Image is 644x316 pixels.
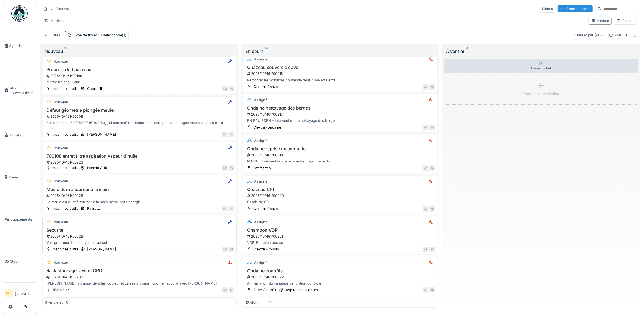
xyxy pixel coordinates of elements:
[45,48,234,55] div: Nouveau
[45,67,234,72] h3: Propreté du bac a eau
[53,178,68,184] div: Nouveau
[246,199,435,205] div: Essais de CPI
[616,18,634,23] div: Tableau
[423,165,428,171] div: AG
[429,206,435,212] div: AG
[45,228,234,233] h3: Securite
[247,234,435,239] div: 2025/10/461/00221
[45,240,234,245] div: Voir pour modifier le tuyau air au sol
[222,165,228,171] div: MP
[247,274,435,280] div: 2025/10/461/00222
[246,240,435,245] div: VDPI Entretien des ponts
[423,206,428,212] div: AG
[53,100,68,105] div: Nouveau
[53,145,68,151] div: Nouveau
[229,165,234,171] div: AG
[253,125,281,130] div: Clextral-Ondaine
[97,33,127,37] span: : 3 sélectionné(s)
[444,59,638,73] div: Aucun ticket
[253,84,282,89] div: Clextral-Chazeau
[45,187,234,192] h3: Meule dure à tourner à la main
[2,198,37,240] a: Équipements
[423,287,428,293] div: AG
[46,114,234,119] div: 2025/10/461/00208
[446,48,636,55] div: À vérifier
[45,108,234,113] h3: Défaut géometrie plongée meule.
[254,97,267,103] div: Assigné
[246,300,272,305] div: 12 visible sur 12
[246,106,435,111] h3: Ondaine nettoyage des berges
[2,156,37,198] a: Zones
[53,132,78,137] div: machines outils
[15,287,34,299] li: [PERSON_NAME]
[429,165,435,171] div: AG
[15,287,34,291] div: Technicien
[9,175,34,180] span: Zones
[2,240,37,282] a: Stock
[229,206,234,211] div: MG
[558,5,593,12] div: Créer un ticket
[53,247,78,252] div: machines outils
[246,281,435,286] div: Alimentation du variateur ventilation contrôle
[229,247,234,252] div: AG
[246,228,435,233] h3: Chambon VDPI
[253,287,277,292] div: Zone Contrôle
[53,165,78,170] div: machines outils
[246,65,435,70] h3: Chazeau couvercle cuve
[53,287,70,292] div: Bâtiment S
[253,247,279,252] div: Clextral-Cousin
[253,206,282,211] div: Clextral-Chazeau
[247,71,435,76] div: 2025/10/461/00215
[74,33,127,38] div: Type de ticket
[423,125,428,130] div: AG
[254,179,267,184] div: Assigné
[229,132,234,137] div: MG
[45,300,68,305] div: 6 visible sur 6
[45,154,234,159] h3: 700108 entret filtre aspiration vapeur d'huile
[429,247,435,252] div: AG
[429,287,435,293] div: AG
[229,287,234,293] div: AG
[429,84,435,90] div: AG
[254,138,267,143] div: Assigné
[45,199,234,205] div: La meule est dure à tourner à la main même hors énergie.
[2,67,37,114] a: Ouvrir nouveau ticket
[222,287,228,293] div: AG
[246,268,435,273] h3: Ondaine contrôle
[87,206,101,211] div: Favretto
[222,247,228,252] div: YM
[247,152,435,158] div: 2025/10/461/00218
[254,219,267,225] div: Assigné
[11,217,34,222] span: Équipements
[247,193,435,198] div: 2025/10/461/00220
[429,125,435,130] div: AG
[46,234,234,239] div: 2025/10/461/00228
[10,85,34,95] span: Ouvrir nouveau ticket
[246,146,435,151] h3: Ondaine reprise maconnerie
[5,289,13,297] li: MZ
[87,165,107,170] div: Hermle CU5
[53,86,78,91] div: machines outils
[45,79,234,85] div: Mettre un desuilleur
[45,120,234,130] div: Suite à ticket n°2025/09/461/00153, j'ai constaté un défaut d'équerrage de la plongée meule vis à...
[9,43,34,48] span: Agenda
[53,59,68,64] div: Nouveau
[11,5,28,22] img: Badge_color-CXgf-gQk.svg
[254,260,267,265] div: Assigné
[423,84,428,90] div: AG
[45,268,234,273] h3: Rack stockage devant CPO
[53,206,78,211] div: machines outils
[45,281,234,286] div: [PERSON_NAME] la caisse identifier copieur et caisse diviseur huron en accord avec [PERSON_NAME]
[87,86,102,91] div: Churchill
[246,118,435,123] div: EN EAU EDEN - Intervention de nettoyage des berges
[591,18,609,23] div: Kanban
[247,112,435,117] div: 2025/10/461/00217
[265,48,268,55] sup: 12
[222,206,228,211] div: MG
[54,6,71,11] strong: Tickets
[254,57,267,62] div: Assigné
[522,91,559,96] div: Créer une intervention
[46,160,234,165] div: 2025/10/461/00223
[246,159,435,164] div: MALIA - Intervention de reprise de maçonnerie du
[222,86,228,91] div: YM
